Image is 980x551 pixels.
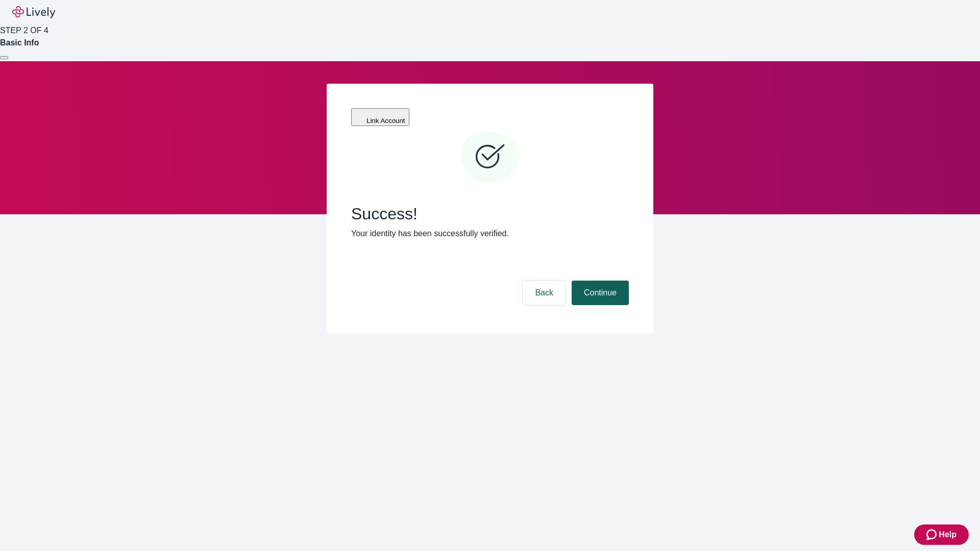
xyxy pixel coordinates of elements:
span: Help [939,529,957,541]
button: Zendesk support iconHelp [914,524,969,545]
span: Success! [351,204,629,223]
p: Your identity has been successfully verified. [351,228,629,240]
button: Back [523,281,566,305]
button: Link Account [351,108,409,126]
svg: Checkmark icon [459,127,521,188]
button: Continue [572,281,629,305]
img: Lively [12,6,55,18]
svg: Zendesk support icon [926,529,939,541]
